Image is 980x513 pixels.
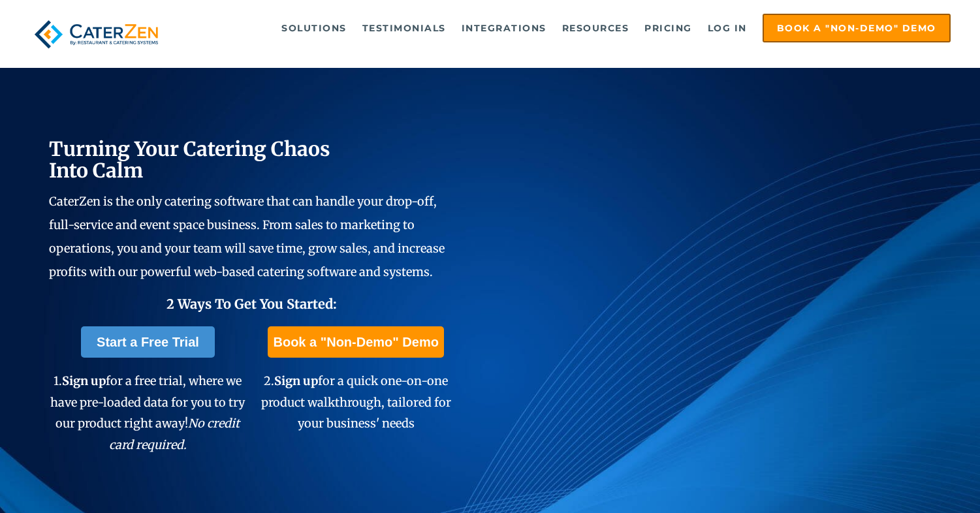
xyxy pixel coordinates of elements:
[29,14,163,55] img: caterzen
[81,326,215,358] a: Start a Free Trial
[261,373,451,431] span: 2. for a quick one-on-one product walkthrough, tailored for your business' needs
[701,15,753,41] a: Log in
[62,373,106,388] span: Sign up
[268,326,443,358] a: Book a "Non-Demo" Demo
[638,15,699,41] a: Pricing
[275,15,353,41] a: Solutions
[763,14,951,42] a: Book a "Non-Demo" Demo
[50,373,245,452] span: 1. for a free trial, where we have pre-loaded data for you to try our product right away!
[49,194,445,279] span: CaterZen is the only catering software that can handle your drop-off, full-service and event spac...
[187,14,951,42] div: Navigation Menu
[109,416,240,452] em: No credit card required.
[556,15,636,41] a: Resources
[356,15,452,41] a: Testimonials
[455,15,553,41] a: Integrations
[274,373,318,388] span: Sign up
[166,296,337,312] span: 2 Ways To Get You Started:
[49,136,330,183] span: Turning Your Catering Chaos Into Calm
